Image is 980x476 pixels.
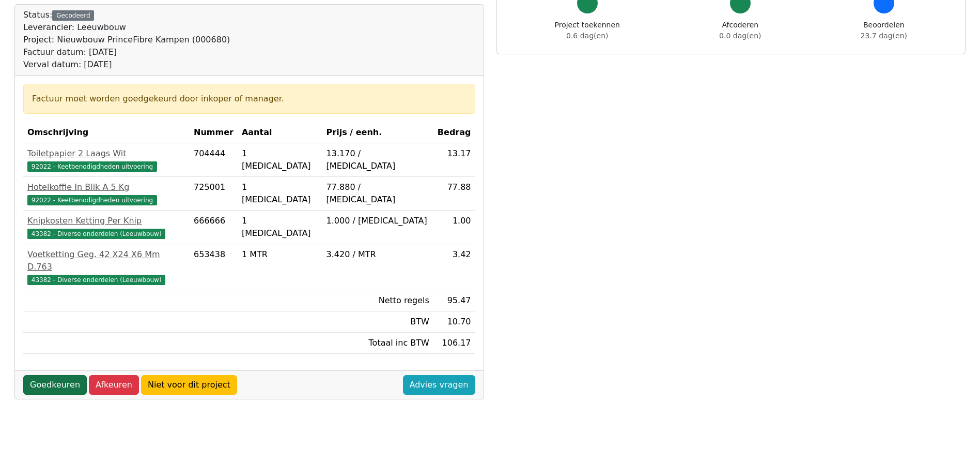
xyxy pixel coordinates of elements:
th: Bedrag [433,122,475,143]
span: 43382 - Diverse onderdelen (Leeuwbouw) [27,275,165,285]
div: Leverancier: Leeuwbouw [23,21,230,34]
div: Project: Nieuwbouw PrinceFibre Kampen (000680) [23,34,230,46]
td: 666666 [190,211,238,244]
div: Project toekennen [555,20,620,41]
td: 10.70 [433,311,475,333]
div: 1 [MEDICAL_DATA] [242,147,318,172]
div: 1 MTR [242,248,318,261]
th: Nummer [190,122,238,143]
div: Afcoderen [719,20,761,41]
td: 13.17 [433,143,475,177]
td: Totaal inc BTW [322,333,433,354]
a: Advies vragen [403,375,475,395]
td: 3.42 [433,244,475,290]
th: Aantal [238,122,322,143]
div: 1 [MEDICAL_DATA] [242,181,318,206]
td: 106.17 [433,333,475,354]
span: 92022 - Keetbenodigdheden uitvoering [27,195,157,205]
div: Gecodeerd [52,10,94,21]
a: Hotelkoffie In Blik A 5 Kg92022 - Keetbenodigdheden uitvoering [27,181,185,206]
div: Hotelkoffie In Blik A 5 Kg [27,181,185,194]
div: Knipkosten Ketting Per Knip [27,215,185,227]
td: 77.88 [433,177,475,211]
div: 3.420 / MTR [326,248,429,261]
span: 23.7 dag(en) [861,32,907,40]
td: 725001 [190,177,238,211]
div: 13.170 / [MEDICAL_DATA] [326,147,429,172]
div: Voetketting Geg. 42 X24 X6 Mm D.763 [27,248,185,273]
a: Toiletpapier 2 Laags Wit92022 - Keetbenodigdheden uitvoering [27,147,185,172]
td: 1.00 [433,211,475,244]
td: BTW [322,311,433,333]
a: Afkeuren [89,375,139,395]
div: Verval datum: [DATE] [23,58,230,71]
span: 92022 - Keetbenodigdheden uitvoering [27,161,157,172]
div: 1 [MEDICAL_DATA] [242,215,318,240]
th: Omschrijving [23,122,190,143]
div: Factuur datum: [DATE] [23,46,230,58]
a: Voetketting Geg. 42 X24 X6 Mm D.76343382 - Diverse onderdelen (Leeuwbouw) [27,248,185,286]
td: Netto regels [322,290,433,311]
a: Niet voor dit project [141,375,237,395]
div: Factuur moet worden goedgekeurd door inkoper of manager. [32,93,466,105]
span: 43382 - Diverse onderdelen (Leeuwbouw) [27,229,165,239]
a: Goedkeuren [23,375,87,395]
span: 0.0 dag(en) [719,32,761,40]
td: 704444 [190,143,238,177]
a: Knipkosten Ketting Per Knip43382 - Diverse onderdelen (Leeuwbouw) [27,215,185,240]
td: 653438 [190,244,238,290]
div: Status: [23,9,230,71]
th: Prijs / eenh. [322,122,433,143]
span: 0.6 dag(en) [566,32,608,40]
div: Toiletpapier 2 Laags Wit [27,147,185,160]
td: 95.47 [433,290,475,311]
div: Beoordelen [861,20,907,41]
div: 77.880 / [MEDICAL_DATA] [326,181,429,206]
div: 1.000 / [MEDICAL_DATA] [326,215,429,227]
